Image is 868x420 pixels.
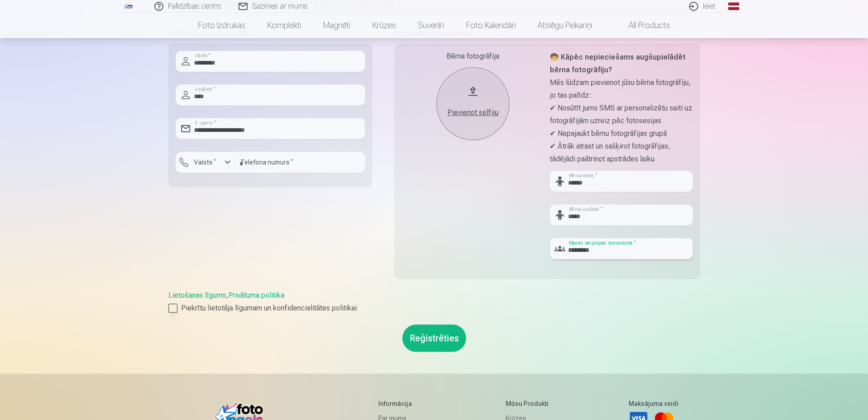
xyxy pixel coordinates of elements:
a: Lietošanas līgums [168,291,226,300]
strong: 🧒 Kāpēc nepieciešams augšupielādēt bērna fotogrāfiju? [550,53,685,74]
h5: Informācija [378,399,431,408]
a: Foto kalendāri [455,13,527,38]
h5: Maksājuma veidi [629,399,679,408]
div: Bērna fotogrāfija [401,51,544,62]
a: Komplekti [256,13,312,38]
a: Privātuma politika [228,291,284,300]
p: ✔ Nosūtīt jums SMS ar personalizētu saiti uz fotogrāfijām uzreiz pēc fotosesijas [550,102,693,127]
a: Atslēgu piekariņi [527,13,603,38]
label: Piekrītu lietotāja līgumam un konfidencialitātes politikai [168,303,700,314]
button: Valsts* [176,152,235,173]
a: Magnēti [312,13,361,38]
button: Reģistrēties [402,325,466,352]
div: , [168,290,700,314]
label: Valsts [190,158,220,167]
a: Krūzes [361,13,407,38]
div: Pievienot selfiju [446,107,500,118]
a: Suvenīri [407,13,455,38]
button: Pievienot selfiju [437,67,509,140]
p: ✔ Ātrāk atrast un sašķirot fotogrāfijas, tādējādi paātrinot apstrādes laiku [550,140,693,165]
a: Foto izdrukas [187,13,256,38]
p: Mēs lūdzam pievienot jūsu bērna fotogrāfiju, jo tas palīdz: [550,76,693,102]
a: All products [603,13,681,38]
h5: Mūsu produkti [506,399,553,408]
p: ✔ Nepajaukt bērnu fotogrāfijas grupā [550,127,693,140]
img: /fa1 [124,4,134,9]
